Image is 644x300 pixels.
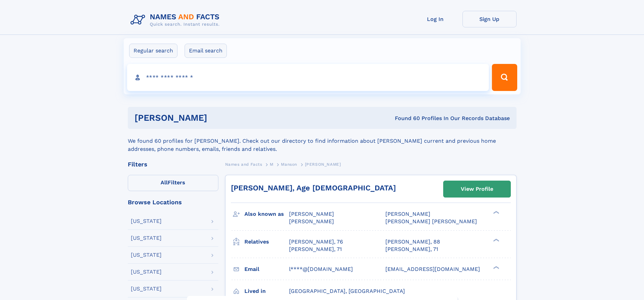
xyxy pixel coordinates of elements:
span: M [270,162,273,167]
span: Manson [281,162,297,167]
a: Names and Facts [225,160,262,168]
a: [PERSON_NAME], 88 [385,238,440,246]
div: Browse Locations [128,199,218,205]
a: [PERSON_NAME], 71 [289,246,342,253]
h3: Also known as [244,208,289,220]
h1: [PERSON_NAME] [135,114,301,122]
div: We found 60 profiles for [PERSON_NAME]. Check out our directory to find information about [PERSON... [128,129,517,153]
span: [PERSON_NAME] [305,162,341,167]
span: [EMAIL_ADDRESS][DOMAIN_NAME] [385,266,480,272]
a: Log In [408,11,462,27]
div: View Profile [461,181,493,197]
button: Search Button [492,64,517,91]
a: M [270,160,273,168]
div: [US_STATE] [131,269,162,275]
h3: Relatives [244,236,289,248]
div: Filters [128,161,218,167]
a: Sign Up [462,11,517,27]
span: [PERSON_NAME] [PERSON_NAME] [385,218,477,225]
a: Manson [281,160,297,168]
label: Email search [185,44,227,58]
a: [PERSON_NAME], Age [DEMOGRAPHIC_DATA] [231,184,396,192]
div: [US_STATE] [131,252,162,258]
div: ❯ [492,210,500,215]
div: Found 60 Profiles In Our Records Database [301,115,510,122]
div: ❯ [492,238,500,242]
a: [PERSON_NAME], 76 [289,238,343,246]
span: [PERSON_NAME] [289,211,334,217]
label: Filters [128,175,218,191]
input: search input [127,64,489,91]
a: View Profile [444,181,510,197]
img: Logo Names and Facts [128,11,225,29]
label: Regular search [129,44,177,58]
div: ❯ [492,265,500,270]
div: [US_STATE] [131,218,162,224]
span: [PERSON_NAME] [385,211,430,217]
span: All [161,179,168,186]
div: [US_STATE] [131,235,162,241]
h3: Lived in [244,285,289,297]
a: [PERSON_NAME], 71 [385,246,438,253]
h3: Email [244,263,289,275]
span: [GEOGRAPHIC_DATA], [GEOGRAPHIC_DATA] [289,288,405,294]
div: [US_STATE] [131,286,162,292]
span: [PERSON_NAME] [289,218,334,225]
